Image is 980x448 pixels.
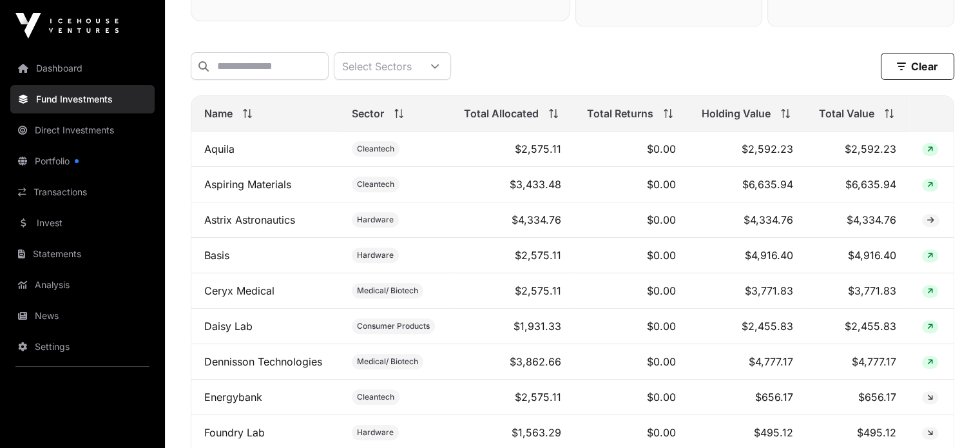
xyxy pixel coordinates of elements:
td: $4,916.40 [806,238,909,273]
td: $2,575.11 [451,238,574,273]
a: Ceryx Medical [204,284,274,297]
a: Aspiring Materials [204,178,291,191]
a: Direct Investments [10,116,155,144]
span: Cleantech [357,179,394,190]
button: Clear [881,53,954,80]
td: $3,862.66 [451,344,574,380]
td: $2,455.83 [806,309,909,344]
td: $4,777.17 [806,344,909,380]
a: News [10,302,155,330]
a: Foundry Lab [204,426,265,439]
span: Medical/ Biotech [357,356,418,367]
td: $4,334.76 [689,202,806,238]
img: Icehouse Ventures Logo [15,13,119,39]
td: $4,777.17 [689,344,806,380]
span: Sector [352,106,384,121]
a: Settings [10,333,155,361]
a: Aquila [204,142,235,155]
a: Energybank [204,391,262,404]
span: Total Value [819,106,874,121]
span: Name [204,106,233,121]
td: $0.00 [574,238,689,273]
td: $0.00 [574,202,689,238]
a: Statements [10,240,155,268]
a: Invest [10,209,155,237]
iframe: Chat Widget [916,386,980,448]
td: $4,334.76 [451,202,574,238]
a: Transactions [10,178,155,206]
span: Cleantech [357,392,394,402]
div: Select Sectors [334,53,419,79]
td: $4,916.40 [689,238,806,273]
td: $656.17 [689,380,806,415]
a: Dashboard [10,54,155,83]
td: $0.00 [574,309,689,344]
span: Holding Value [702,106,771,121]
td: $6,635.94 [806,167,909,202]
a: Analysis [10,271,155,299]
span: Total Allocated [464,106,539,121]
a: Fund Investments [10,85,155,113]
span: Total Returns [587,106,653,121]
td: $656.17 [806,380,909,415]
td: $0.00 [574,344,689,380]
td: $2,592.23 [806,131,909,167]
a: Dennisson Technologies [204,355,322,368]
td: $3,433.48 [451,167,574,202]
span: Hardware [357,215,394,225]
span: Consumer Products [357,321,430,331]
td: $0.00 [574,380,689,415]
a: Portfolio [10,147,155,175]
a: Astrix Astronautics [204,213,295,226]
td: $2,592.23 [689,131,806,167]
td: $6,635.94 [689,167,806,202]
span: Hardware [357,250,394,260]
a: Basis [204,249,229,262]
td: $0.00 [574,167,689,202]
span: Cleantech [357,144,394,154]
td: $4,334.76 [806,202,909,238]
td: $0.00 [574,273,689,309]
td: $3,771.83 [689,273,806,309]
span: Medical/ Biotech [357,286,418,296]
td: $2,575.11 [451,380,574,415]
td: $1,931.33 [451,309,574,344]
a: Daisy Lab [204,320,253,333]
td: $2,575.11 [451,273,574,309]
span: Hardware [357,427,394,438]
td: $2,575.11 [451,131,574,167]
td: $0.00 [574,131,689,167]
td: $3,771.83 [806,273,909,309]
td: $2,455.83 [689,309,806,344]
